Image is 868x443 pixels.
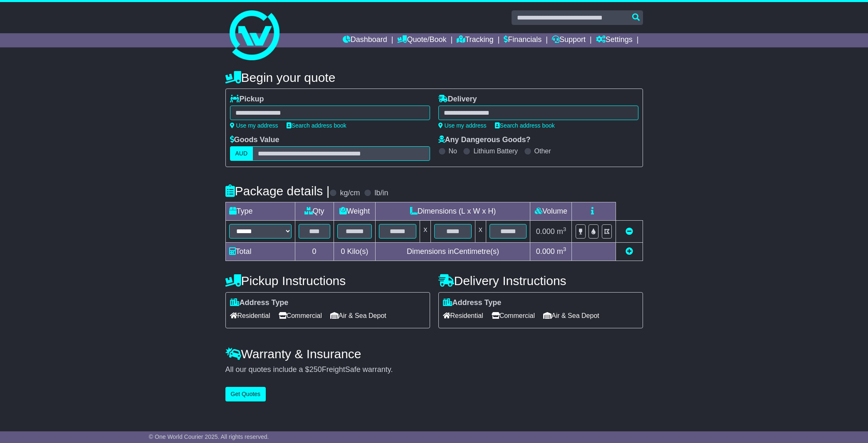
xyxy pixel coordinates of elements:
a: Dashboard [343,33,387,47]
div: All our quotes include a $ FreightSafe warranty. [225,365,643,374]
a: Use my address [230,122,278,129]
a: Add new item [626,247,633,256]
td: Qty [295,202,334,221]
label: No [449,147,457,155]
span: © One World Courier 2025. All rights reserved. [149,433,269,440]
a: Settings [596,33,633,47]
td: x [420,221,431,242]
span: Residential [230,309,270,322]
span: Commercial [279,309,322,322]
td: Kilo(s) [334,242,376,261]
td: 0 [295,242,334,261]
label: Address Type [443,298,502,308]
span: m [557,227,566,236]
h4: Package details | [225,184,330,198]
span: 0.000 [536,247,555,256]
label: lb/in [374,189,388,198]
label: AUD [230,146,253,161]
td: Weight [334,202,376,221]
a: Search address book [287,122,346,129]
span: 0.000 [536,227,555,236]
h4: Begin your quote [225,71,643,84]
h4: Warranty & Insurance [225,347,643,361]
span: 250 [309,365,322,374]
span: Air & Sea Depot [543,309,599,322]
label: kg/cm [340,189,360,198]
td: x [475,221,486,242]
span: Residential [443,309,483,322]
sup: 3 [563,246,566,252]
h4: Pickup Instructions [225,274,430,288]
label: Address Type [230,298,289,308]
label: Any Dangerous Goods? [438,135,531,145]
button: Get Quotes [225,387,266,401]
a: Use my address [438,122,487,129]
sup: 3 [563,226,566,232]
a: Financials [504,33,542,47]
label: Lithium Battery [473,147,518,155]
a: Search address book [495,122,555,129]
span: Commercial [492,309,535,322]
label: Delivery [438,95,477,104]
span: m [557,247,566,256]
span: Air & Sea Depot [330,309,386,322]
label: Pickup [230,95,264,104]
td: Dimensions in Centimetre(s) [376,242,530,261]
a: Tracking [457,33,493,47]
td: Volume [530,202,572,221]
td: Type [225,202,295,221]
td: Total [225,242,295,261]
a: Support [552,33,586,47]
h4: Delivery Instructions [438,274,643,288]
span: 0 [341,247,345,256]
label: Other [534,147,551,155]
a: Quote/Book [397,33,446,47]
label: Goods Value [230,135,279,145]
a: Remove this item [626,227,633,236]
td: Dimensions (L x W x H) [376,202,530,221]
